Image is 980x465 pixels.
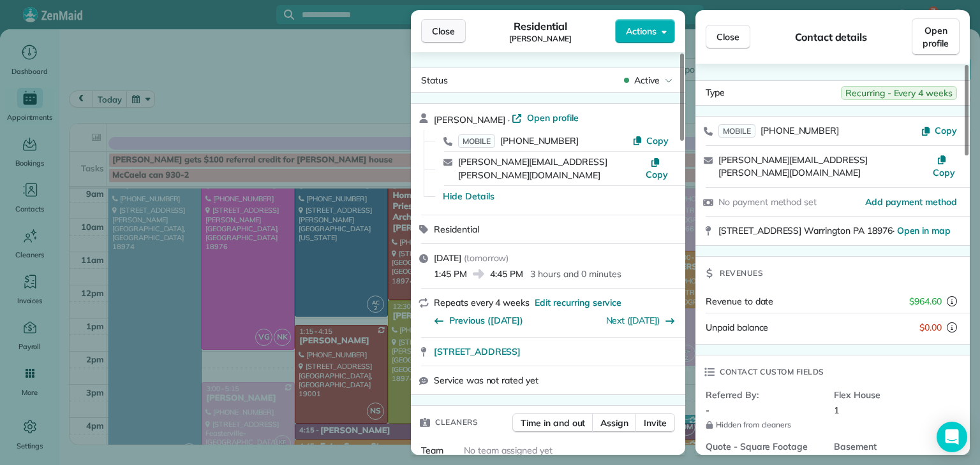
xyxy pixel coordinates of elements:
[834,404,839,416] span: 1
[761,125,839,136] span: [PHONE_NUMBER]
[434,345,678,358] a: [STREET_ADDRESS]
[646,169,668,180] span: Copy
[626,25,657,38] span: Actions
[716,31,739,43] span: Close
[434,374,538,387] span: Service was not rated yet
[434,114,505,125] span: [PERSON_NAME]
[706,321,768,334] span: Unpaid balance
[434,224,479,235] span: Residential
[434,268,467,280] span: 1:45 PM
[443,190,494,203] button: Hide Details
[841,86,957,100] span: Recurring - Every 4 weeks
[718,196,817,208] span: No payment method set
[718,225,951,236] span: [STREET_ADDRESS] Warrington PA 18976 ·
[865,196,957,208] a: Add payment method
[421,75,448,86] span: Status
[718,124,755,138] span: MOBILE
[505,115,512,125] span: ·
[834,440,952,453] span: Basement
[432,25,455,38] span: Close
[600,417,628,429] span: Assign
[592,413,637,433] button: Assign
[935,125,957,136] span: Copy
[435,416,478,429] span: Cleaners
[912,18,960,55] a: Open profile
[834,389,952,401] span: Flex House
[434,252,461,264] span: [DATE]
[449,314,523,327] span: Previous ([DATE])
[606,315,660,326] a: Next ([DATE])
[645,155,669,181] button: Copy
[931,154,957,179] button: Copy
[434,345,521,358] span: [STREET_ADDRESS]
[500,135,579,147] span: [PHONE_NUMBER]
[720,366,824,378] span: Contact custom fields
[512,111,579,124] a: Open profile
[521,417,585,429] span: Time in and out
[921,124,957,137] button: Copy
[897,225,951,236] a: Open in map
[720,267,763,280] span: Revenues
[919,321,942,334] span: $0.00
[464,252,509,264] span: ( tomorrow )
[706,296,773,307] span: Revenue to date
[635,413,675,433] button: Invite
[706,389,824,401] span: Referred By:
[421,19,466,43] button: Close
[530,268,621,280] p: 3 hours and 0 minutes
[909,295,942,308] span: $964.60
[644,417,667,429] span: Invite
[458,156,607,181] a: [PERSON_NAME][EMAIL_ADDRESS][PERSON_NAME][DOMAIN_NAME]
[434,314,523,327] button: Previous ([DATE])
[514,18,568,34] span: Residential
[706,404,709,416] span: -
[933,167,955,178] span: Copy
[718,124,839,137] a: MOBILE[PHONE_NUMBER]
[718,154,868,179] a: [PERSON_NAME][EMAIL_ADDRESS][PERSON_NAME][DOMAIN_NAME]
[527,111,579,124] span: Open profile
[458,134,495,148] span: MOBILE
[434,297,530,308] span: Repeats every 4 weeks
[458,134,579,147] a: MOBILE[PHONE_NUMBER]
[795,29,867,45] span: Contact details
[937,422,967,452] div: Open Intercom Messenger
[421,445,443,456] span: Team
[706,420,824,430] span: Hidden from cleaners
[490,268,523,280] span: 4:45 PM
[509,34,572,44] span: [PERSON_NAME]
[464,445,553,456] span: No team assigned yet
[923,24,949,50] span: Open profile
[646,135,669,147] span: Copy
[706,25,750,49] button: Close
[606,314,676,327] button: Next ([DATE])
[706,440,824,453] span: Quote - Square Footage
[632,134,669,147] button: Copy
[535,296,621,309] span: Edit recurring service
[634,74,660,87] span: Active
[706,86,725,100] span: Type
[512,413,593,433] button: Time in and out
